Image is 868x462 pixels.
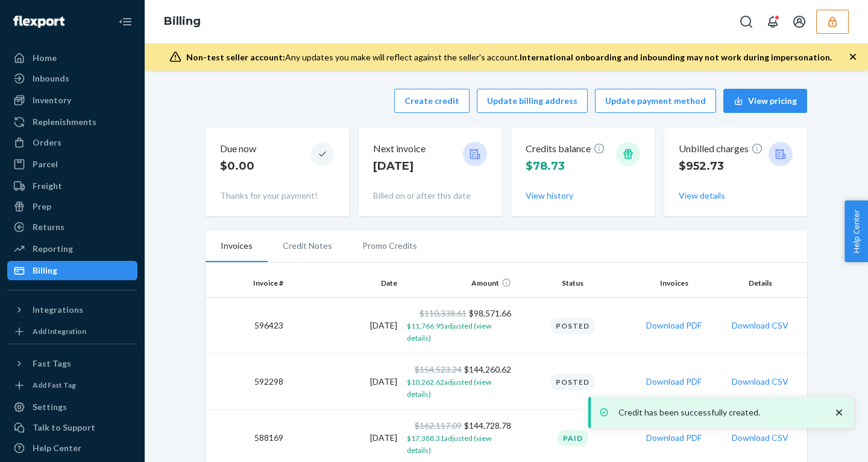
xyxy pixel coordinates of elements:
div: Inventory [33,94,71,106]
div: Help Center [33,442,81,454]
p: Next invoice [373,142,426,156]
div: Billing [33,265,57,277]
th: Status [516,269,630,298]
p: Credits balance [526,142,605,156]
a: Freight [7,176,137,196]
div: Freight [33,180,62,192]
button: Integrations [7,300,137,319]
li: Invoices [206,231,268,262]
td: $98,571.66 [402,298,516,354]
div: Parcel [33,158,58,170]
div: Fast Tags [33,358,71,370]
td: [DATE] [288,354,402,410]
td: 592298 [206,354,288,410]
ol: breadcrumbs [154,4,210,39]
button: Create credit [394,89,470,113]
span: $162,117.09 [415,420,462,431]
svg: close toast [833,406,845,419]
th: Date [288,269,402,298]
td: $144,260.62 [402,354,516,410]
a: Inventory [7,91,137,110]
span: $11,766.95 adjusted (view details) [407,321,491,342]
button: Download CSV [732,319,788,332]
div: Reporting [33,243,73,255]
div: Replenishments [33,116,96,128]
span: International onboarding and inbounding may not work during impersonation. [520,52,832,62]
div: Add Integration [33,326,86,336]
div: Home [33,52,57,64]
td: [DATE] [288,298,402,354]
div: Orders [33,136,61,149]
a: Help Center [7,438,137,458]
button: Open account menu [787,10,811,34]
a: Settings [7,397,137,417]
button: Download PDF [646,432,702,444]
button: Open notifications [761,10,785,34]
button: Close Navigation [113,10,137,34]
div: Inbounds [33,72,69,85]
p: Billed on or after this date [373,190,488,202]
a: Parcel [7,155,137,174]
span: $17,388.31 adjusted (view details) [407,434,491,455]
p: Unbilled charges [679,142,763,156]
span: $154,523.24 [415,364,462,374]
button: $10,262.62adjusted (view details) [407,376,511,400]
p: Credit has been successfully created. [618,406,821,419]
button: Download PDF [646,319,702,332]
button: Download PDF [646,376,702,388]
button: View details [679,190,725,202]
a: Add Integration [7,324,137,339]
span: Non-test seller account: [186,52,285,62]
a: Orders [7,133,137,152]
a: Add Fast Tag [7,378,137,393]
p: $0.00 [220,158,256,174]
div: Any updates you make will reflect against the seller's account. [186,51,832,63]
span: $10,262.62 adjusted (view details) [407,377,491,399]
p: Due now [220,142,256,156]
a: Talk to Support [7,418,137,437]
span: $110,338.61 [420,308,467,318]
div: Integrations [33,304,83,316]
div: Add Fast Tag [33,380,76,390]
div: Talk to Support [33,422,95,434]
td: 596423 [206,298,288,354]
th: Amount [402,269,516,298]
div: Posted [550,318,595,334]
th: Details [719,269,807,298]
div: Posted [550,374,595,390]
a: Prep [7,197,137,216]
div: Paid [558,430,588,446]
span: $78.73 [526,159,565,173]
div: Settings [33,401,67,413]
button: $17,388.31adjusted (view details) [407,432,511,456]
button: Download CSV [732,432,788,444]
div: Prep [33,201,51,213]
button: Help Center [844,201,868,262]
p: [DATE] [373,158,426,174]
button: Open Search Box [734,10,758,34]
p: $952.73 [679,158,763,174]
button: Download CSV [732,376,788,388]
th: Invoices [630,269,719,298]
p: Thanks for your payment! [220,190,335,202]
a: Replenishments [7,112,137,132]
button: View pricing [723,89,807,113]
a: Home [7,48,137,68]
th: Invoice # [206,269,288,298]
button: $11,766.95adjusted (view details) [407,319,511,344]
div: Returns [33,221,64,233]
a: Returns [7,217,137,237]
li: Credit Notes [268,231,347,261]
button: Update payment method [595,89,716,113]
button: View history [526,190,573,202]
a: Billing [7,261,137,280]
img: Flexport logo [13,16,64,28]
button: Fast Tags [7,354,137,373]
a: Inbounds [7,69,137,88]
a: Billing [164,14,201,28]
li: Promo Credits [347,231,432,261]
button: Update billing address [477,89,588,113]
a: Reporting [7,239,137,258]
